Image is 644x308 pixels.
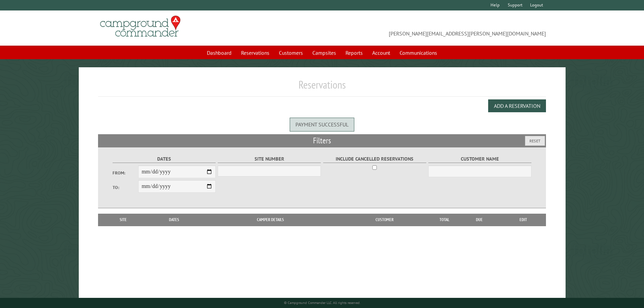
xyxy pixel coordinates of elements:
[203,46,236,59] a: Dashboard
[428,155,531,163] label: Customer Name
[113,170,138,176] label: From:
[113,184,138,191] label: To:
[203,214,338,226] th: Camper Details
[396,46,441,59] a: Communications
[308,46,340,59] a: Campsites
[488,99,546,112] button: Add a Reservation
[98,134,546,147] h2: Filters
[101,214,145,226] th: Site
[113,155,216,163] label: Dates
[458,214,501,226] th: Due
[290,118,354,131] div: Payment successful
[322,19,546,38] span: [PERSON_NAME][EMAIL_ADDRESS][PERSON_NAME][DOMAIN_NAME]
[145,214,203,226] th: Dates
[338,214,431,226] th: Customer
[98,13,183,40] img: Campground Commander
[218,155,321,163] label: Site Number
[237,46,273,59] a: Reservations
[284,301,360,305] small: © Campground Commander LLC. All rights reserved.
[323,155,426,163] label: Include Cancelled Reservations
[275,46,307,59] a: Customers
[368,46,394,59] a: Account
[431,214,458,226] th: Total
[501,214,546,226] th: Edit
[341,46,367,59] a: Reports
[525,136,545,146] button: Reset
[98,78,546,97] h1: Reservations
